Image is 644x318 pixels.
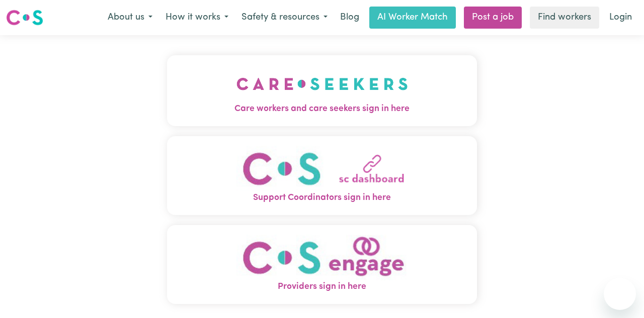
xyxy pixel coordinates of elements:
[101,7,159,28] button: About us
[369,7,456,29] a: AI Worker Match
[167,102,477,116] span: Care workers and care seekers sign in here
[167,280,477,293] span: Providers sign in here
[334,7,365,29] a: Blog
[603,7,638,29] a: Login
[464,7,522,29] a: Post a job
[530,7,599,29] a: Find workers
[167,55,477,126] button: Care workers and care seekers sign in here
[167,191,477,204] span: Support Coordinators sign in here
[167,136,477,215] button: Support Coordinators sign in here
[6,9,43,27] img: Careseekers logo
[235,7,334,28] button: Safety & resources
[6,6,43,29] a: Careseekers logo
[604,278,636,310] iframe: Button to launch messaging window
[167,225,477,303] button: Providers sign in here
[159,7,235,28] button: How it works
